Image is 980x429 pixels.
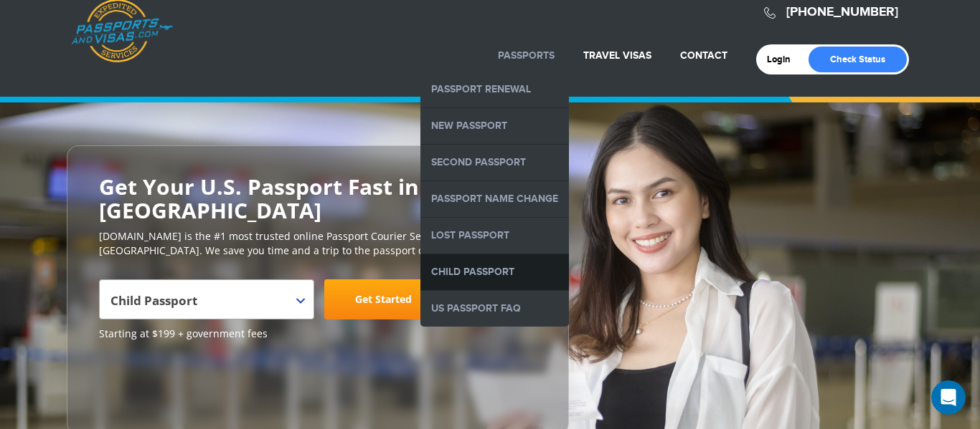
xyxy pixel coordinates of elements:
a: US Passport FAQ [420,291,569,327]
a: Passport Name Change [420,181,569,217]
span: Starting at $199 + government fees [99,327,537,341]
span: Child Passport [99,279,314,319]
a: Get Started [324,279,442,319]
a: Login [767,54,801,65]
a: Lost Passport [420,218,569,254]
h2: Get Your U.S. Passport Fast in [GEOGRAPHIC_DATA] [99,175,537,222]
a: [PHONE_NUMBER] [786,4,898,20]
iframe: Intercom live chat [931,380,966,415]
p: [DOMAIN_NAME] is the #1 most trusted online Passport Courier Service in [GEOGRAPHIC_DATA]. We sav... [99,229,537,258]
span: Child Passport [110,285,299,325]
a: Check Status [809,47,907,72]
a: Second Passport [420,145,569,180]
a: Passport Renewal [420,72,569,107]
a: Travel Visas [583,49,651,62]
iframe: Customer reviews powered by Trustpilot [99,348,207,420]
a: Child Passport [420,254,569,290]
a: Passports [498,49,555,62]
a: Contact [680,49,727,62]
a: New Passport [420,108,569,144]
